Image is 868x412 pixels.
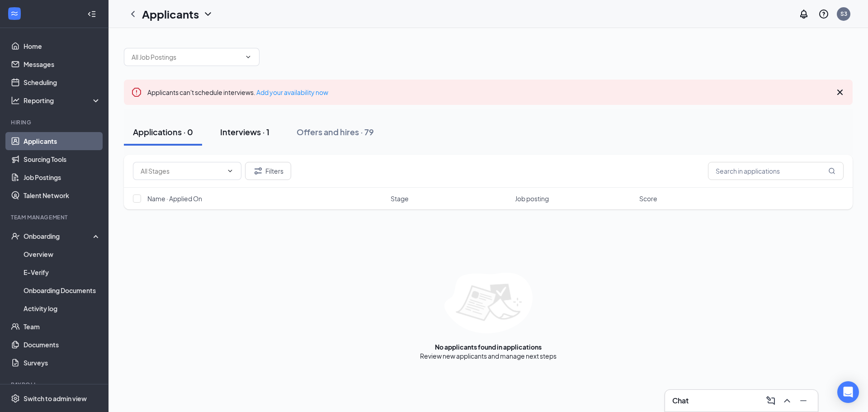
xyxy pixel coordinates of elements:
a: Activity log [24,299,101,317]
span: Applicants can't schedule interviews. [147,88,328,96]
a: Job Postings [24,168,101,186]
div: Review new applicants and manage next steps [420,351,557,360]
img: empty-state [444,273,533,333]
div: Applications · 0 [133,126,193,137]
a: E-Verify [24,263,101,281]
svg: ChevronUp [782,395,793,406]
svg: Filter [253,166,264,176]
button: Filter Filters [245,162,291,180]
svg: Collapse [87,9,96,19]
div: No applicants found in applications [435,342,542,351]
a: Overview [24,245,101,263]
svg: UserCheck [11,232,20,241]
a: Messages [24,55,101,73]
a: Sourcing Tools [24,150,101,168]
div: Open Intercom Messenger [837,381,859,403]
span: Name · Applied On [147,194,202,203]
svg: ChevronDown [245,53,252,61]
a: Onboarding Documents [24,281,101,299]
button: ComposeMessage [764,393,778,408]
svg: Cross [835,87,845,98]
a: Documents [24,336,101,354]
svg: Settings [11,394,20,403]
div: Interviews · 1 [220,126,269,137]
div: Reporting [24,96,101,105]
div: Onboarding [24,232,93,241]
a: Talent Network [24,186,101,204]
svg: ChevronLeft [127,9,138,19]
svg: ChevronDown [226,167,234,175]
button: ChevronUp [780,393,794,408]
a: Team [24,317,101,336]
a: Applicants [24,132,101,150]
input: Search in applications [708,162,844,180]
a: Add your availability now [256,88,328,96]
svg: Analysis [11,96,20,105]
h3: Chat [672,396,689,406]
svg: Notifications [798,9,809,19]
a: Home [24,37,101,55]
input: All Job Postings [132,52,241,62]
h1: Applicants [142,6,199,22]
input: All Stages [141,166,223,176]
svg: Minimize [798,395,809,406]
svg: ComposeMessage [765,395,776,406]
svg: Error [131,87,142,98]
div: Switch to admin view [24,394,87,403]
span: Score [639,194,657,203]
div: S3 [840,10,847,18]
div: Offers and hires · 79 [297,126,374,137]
button: Minimize [796,393,811,408]
a: Scheduling [24,73,101,91]
div: Team Management [11,213,99,221]
span: Job posting [515,194,549,203]
svg: WorkstreamLogo [10,9,19,18]
div: Hiring [11,118,99,126]
a: Surveys [24,354,101,372]
svg: MagnifyingGlass [828,167,835,175]
span: Stage [391,194,409,203]
svg: ChevronDown [203,9,213,19]
div: Payroll [11,381,99,388]
svg: QuestionInfo [818,9,829,19]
